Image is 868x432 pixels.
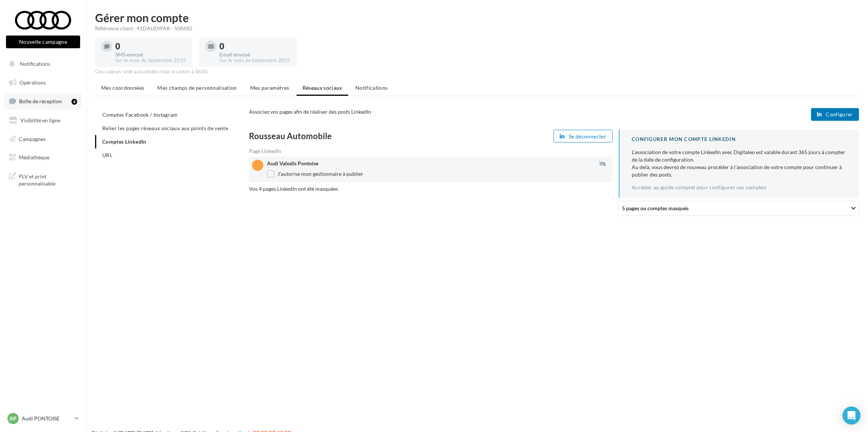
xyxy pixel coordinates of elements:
div: L'association de votre compte LinkedIn avec Digitaleo est valable durant 365 jours à compter de l... [632,148,847,178]
div: 0 [219,42,290,50]
span: Mes coordonnées [101,85,144,91]
span: Associez vos pages afin de réaliser des posts LinkedIn [249,108,371,115]
div: SMS envoyé [115,52,186,57]
span: Campagnes [19,135,46,142]
span: Notifications [355,85,388,91]
a: Opérations [4,75,82,91]
label: J'autorise mon gestionnaire à publier [267,170,363,178]
div: Email envoyé [219,52,290,57]
span: Opérations [19,79,46,86]
button: Notifications [4,56,79,72]
button: Configurer [811,108,859,121]
a: Accéder au guide complet pour configurer ses comptes [632,184,766,190]
div: Sur le mois de Septembre 2025 [219,57,290,64]
div: Page LinkedIn [249,148,613,154]
span: Mes champs de personnalisation [157,85,237,91]
span: Médiathèque [19,154,49,160]
h1: Gérer mon compte [95,12,859,23]
button: Nouvelle campagne [6,36,80,48]
span: Se déconnecter [569,134,606,140]
a: AP Audi PONTOISE [6,411,80,426]
span: Visibilité en ligne [20,117,60,123]
div: CONFIGURER MON COMPTE LINKEDIN [632,136,847,143]
span: Mes paramètres [250,85,289,91]
span: AP [10,415,17,422]
a: Boîte de réception4 [4,93,82,109]
span: Boîte de réception [19,98,62,104]
a: Visibilité en ligne [4,113,82,128]
p: Audi PONTOISE [22,415,72,422]
button: Se déconnecter [553,130,613,143]
div: Open Intercom Messenger [843,407,861,425]
div: 0 [115,42,186,50]
a: Campagnes [4,131,82,147]
div: 4 [72,99,77,105]
span: 5 pages ou comptes masqués [622,205,689,212]
div: Sur le mois de Septembre 2025 [115,57,186,64]
span: Notifications [20,61,50,67]
div: Vos 4 pages LinkedIn ont été masquées [249,185,613,193]
span: URL [102,152,112,158]
span: PLV et print personnalisable [19,171,77,187]
span: Audi Valodis Pontoise [267,160,318,166]
div: Ces valeurs sont actualisées tous les jours à 8h00 [95,68,859,75]
span: Relier les pages réseaux sociaux aux points de vente [102,125,228,131]
a: PLV et print personnalisable [4,168,82,190]
div: Rousseau Automobile [249,132,428,140]
div: Référence client : 41DAUDIPAR - 508682 [95,25,859,32]
a: Médiathèque [4,150,82,165]
span: Configurer [826,111,853,117]
span: Comptes Facebook / Instagram [102,111,178,118]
